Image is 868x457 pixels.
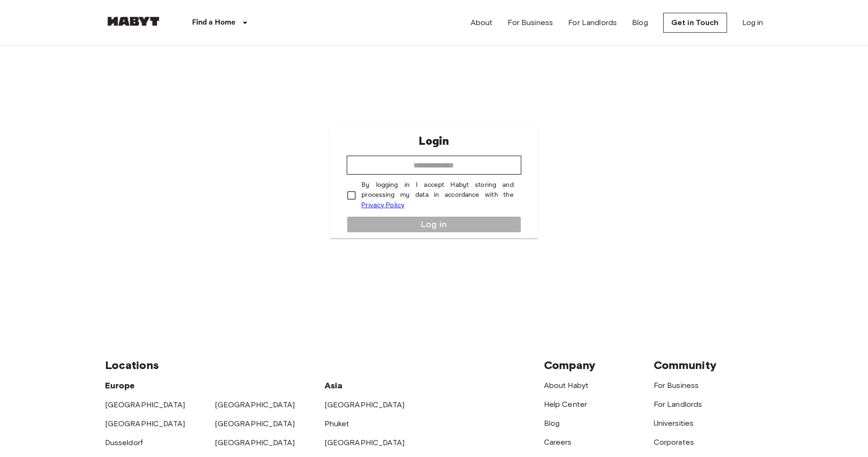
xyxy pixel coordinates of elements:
p: Find a Home [192,17,236,28]
a: [GEOGRAPHIC_DATA] [105,419,185,428]
a: For Landlords [568,17,617,28]
a: For Business [508,17,553,28]
a: [GEOGRAPHIC_DATA] [215,438,295,447]
span: Company [544,358,596,372]
a: Universities [654,419,694,428]
a: [GEOGRAPHIC_DATA] [105,400,185,409]
p: By logging in I accept Habyt storing and processing my data in accordance with the [361,180,513,211]
p: Login [419,133,449,150]
a: Log in [742,17,763,28]
a: Get in Touch [663,13,727,33]
span: Europe [105,380,135,391]
a: Blog [544,419,560,428]
a: Corporates [654,438,694,447]
a: [GEOGRAPHIC_DATA] [215,419,295,428]
a: [GEOGRAPHIC_DATA] [215,400,295,409]
a: About Habyt [544,381,589,390]
a: Help Center [544,400,587,409]
span: Community [654,358,717,372]
a: Dusseldorf [105,438,143,447]
a: Privacy Policy [361,201,404,209]
a: [GEOGRAPHIC_DATA] [324,400,405,409]
a: Careers [544,438,572,447]
a: About [471,17,493,28]
a: For Business [654,381,699,390]
a: [GEOGRAPHIC_DATA] [324,438,405,447]
a: Blog [632,17,648,28]
a: Phuket [324,419,350,428]
a: For Landlords [654,400,702,409]
span: Locations [105,358,159,372]
img: Habyt [105,17,162,26]
span: Asia [324,380,343,391]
